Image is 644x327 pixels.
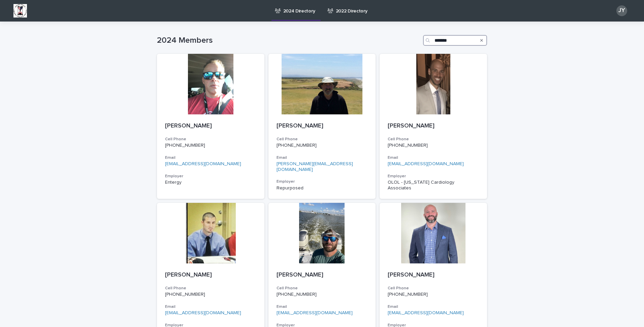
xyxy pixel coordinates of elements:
div: JY [616,5,627,16]
input: Search [423,35,487,46]
h3: Employer [165,174,256,179]
a: [PERSON_NAME]Cell Phone[PHONE_NUMBER]Email[PERSON_NAME][EMAIL_ADDRESS][DOMAIN_NAME]EmployerRepurp... [268,54,376,199]
p: [PERSON_NAME] [388,271,479,279]
h3: Email [388,304,479,310]
h3: Email [277,155,368,160]
h3: Cell Phone [165,137,256,142]
a: [PERSON_NAME]Cell Phone[PHONE_NUMBER]Email[EMAIL_ADDRESS][DOMAIN_NAME]EmployerOLOL - [US_STATE] C... [380,54,487,199]
a: [PERSON_NAME][EMAIL_ADDRESS][DOMAIN_NAME] [277,161,353,172]
a: [EMAIL_ADDRESS][DOMAIN_NAME] [165,311,241,315]
img: BsxibNoaTPe9uU9VL587 [13,4,27,17]
p: [PERSON_NAME] [165,271,256,279]
p: [PERSON_NAME] [277,122,368,130]
a: [PHONE_NUMBER] [277,143,317,148]
h3: Cell Phone [388,137,479,142]
p: [PERSON_NAME] [165,122,256,130]
h3: Employer [388,174,479,179]
a: [PHONE_NUMBER] [277,292,317,297]
a: [PHONE_NUMBER] [388,143,428,148]
p: Entergy [165,180,256,185]
h3: Employer [277,179,368,184]
h3: Email [388,155,479,160]
h3: Email [277,304,368,310]
a: [EMAIL_ADDRESS][DOMAIN_NAME] [388,311,464,315]
p: OLOL - [US_STATE] Cardiology Associates [388,180,479,191]
a: [PHONE_NUMBER] [165,143,205,148]
h3: Cell Phone [165,286,256,291]
p: Repurposed [277,185,368,191]
a: [EMAIL_ADDRESS][DOMAIN_NAME] [388,161,464,166]
h3: Cell Phone [388,286,479,291]
h3: Cell Phone [277,137,368,142]
a: [PHONE_NUMBER] [388,292,428,297]
h3: Cell Phone [277,286,368,291]
a: [EMAIL_ADDRESS][DOMAIN_NAME] [165,161,241,166]
a: [PHONE_NUMBER] [165,292,205,297]
p: [PERSON_NAME] [388,122,479,130]
p: [PERSON_NAME] [277,271,368,279]
a: [PERSON_NAME]Cell Phone[PHONE_NUMBER]Email[EMAIL_ADDRESS][DOMAIN_NAME]EmployerEntergy [157,54,264,199]
a: [EMAIL_ADDRESS][DOMAIN_NAME] [277,311,353,315]
h3: Email [165,304,256,310]
h1: 2024 Members [157,36,420,45]
h3: Email [165,155,256,160]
